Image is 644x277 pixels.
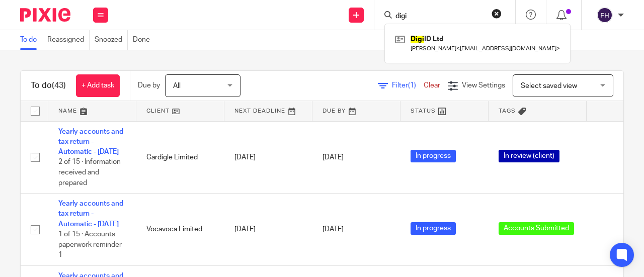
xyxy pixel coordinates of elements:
[411,150,456,162] span: In progress
[20,8,70,22] img: Pixie
[52,81,66,89] span: (43)
[58,200,123,228] a: Yearly accounts and tax return - Automatic - [DATE]
[20,30,42,50] a: To do
[173,82,181,89] span: All
[76,74,120,97] a: + Add task
[138,80,160,90] p: Due by
[499,150,559,162] span: In review (client)
[408,82,416,89] span: (1)
[499,222,574,235] span: Accounts Submitted
[462,82,505,89] span: View Settings
[47,30,90,50] a: Reassigned
[58,231,122,258] span: 1 of 15 · Accounts paperwork reminder 1
[392,82,424,89] span: Filter
[58,159,121,187] span: 2 of 15 · Information received and prepared
[499,108,516,114] span: Tags
[323,226,344,233] span: [DATE]
[31,80,66,91] h1: To do
[95,30,128,50] a: Snoozed
[492,9,502,19] button: Clear
[58,128,123,156] a: Yearly accounts and tax return - Automatic - [DATE]
[411,222,456,235] span: In progress
[394,12,485,21] input: Search
[424,82,440,89] a: Clear
[224,194,312,266] td: [DATE]
[323,154,344,161] span: [DATE]
[136,194,224,266] td: Vocavoca Limited
[224,121,312,194] td: [DATE]
[133,30,155,50] a: Done
[136,121,224,194] td: Cardigle Limited
[597,7,613,23] img: svg%3E
[521,82,577,89] span: Select saved view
